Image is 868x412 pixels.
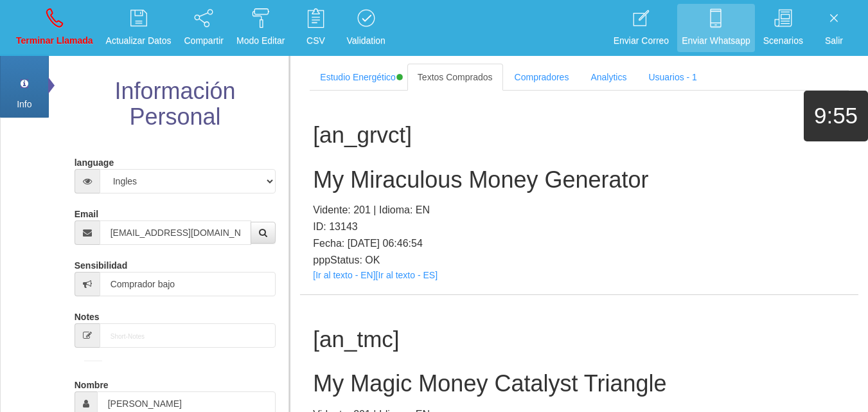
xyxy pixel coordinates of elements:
[75,152,114,169] label: language
[346,33,385,48] p: Validation
[313,167,846,193] h2: My Miraculous Money Generator
[75,374,109,391] label: Nombre
[816,33,852,48] p: Salir
[75,255,127,272] label: Sensibilidad
[504,64,580,91] a: Compradores
[293,4,338,52] a: CSV
[677,4,755,52] a: Enviar Whatsapp
[236,33,285,48] p: Modo Editar
[313,270,375,280] a: [Ir al texto - EN]
[313,202,846,219] p: Vidente: 201 | Idioma: EN
[342,4,389,52] a: Validation
[75,203,98,220] label: Email
[580,64,637,91] a: Analytics
[71,78,279,129] h2: Información Personal
[759,4,808,52] a: Scenarios
[313,219,846,235] p: ID: 13143
[638,64,707,91] a: Usuarios - 1
[313,327,846,352] h1: [an_tmc]
[16,33,93,48] p: Terminar Llamada
[313,123,846,148] h1: [an_grvct]
[184,33,224,48] p: Compartir
[313,252,846,269] p: pppStatus: OK
[100,323,276,348] input: Short-Notes
[763,33,803,48] p: Scenarios
[100,272,276,296] input: Sensibilidad
[106,33,172,48] p: Actualizar Datos
[407,64,503,91] a: Textos Comprados
[232,4,289,52] a: Modo Editar
[75,306,100,323] label: Notes
[614,33,669,48] p: Enviar Correo
[804,103,868,129] h1: 9:55
[102,4,176,52] a: Actualizar Datos
[100,220,252,245] input: Correo electrónico
[313,235,846,252] p: Fecha: [DATE] 06:46:54
[313,371,846,397] h2: My Magic Money Catalyst Triangle
[297,33,333,48] p: CSV
[682,33,750,48] p: Enviar Whatsapp
[12,4,98,52] a: Terminar Llamada
[609,4,673,52] a: Enviar Correo
[376,270,438,280] a: [Ir al texto - ES]
[310,64,406,91] a: Estudio Energético
[811,4,856,52] a: Salir
[180,4,228,52] a: Compartir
